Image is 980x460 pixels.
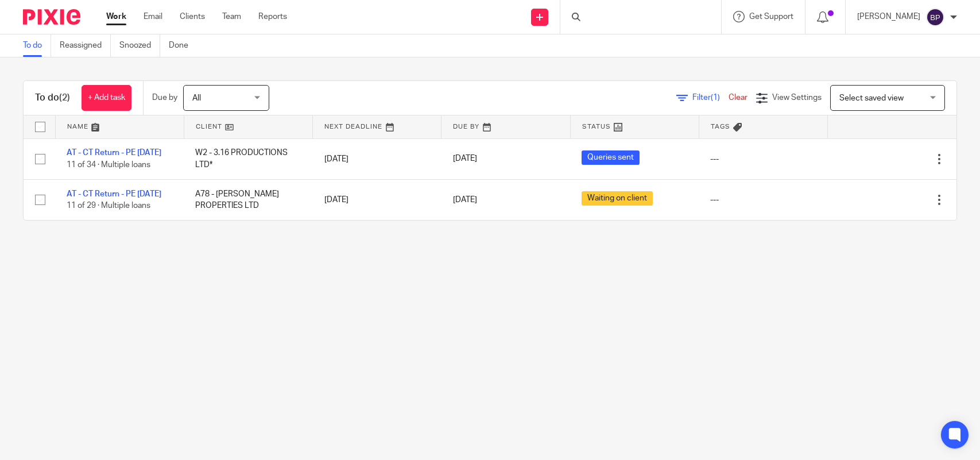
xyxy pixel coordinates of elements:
span: Tags [711,123,730,130]
div: --- [710,194,816,206]
span: Get Support [749,13,793,21]
a: AT - CT Return - PE [DATE] [67,190,161,198]
span: Select saved view [839,94,904,102]
span: 11 of 34 · Multiple loans [67,161,150,169]
span: (1) [711,94,720,102]
span: Waiting on client [582,191,653,206]
a: Done [169,34,197,57]
span: [DATE] [453,155,477,163]
td: [DATE] [313,138,441,179]
a: Snoozed [119,34,160,57]
a: Reports [258,11,287,22]
span: 11 of 29 · Multiple loans [67,202,150,210]
span: Queries sent [582,150,640,165]
span: Filter [692,94,729,102]
p: Due by [152,92,177,103]
a: + Add task [82,85,131,111]
td: W2 - 3.16 PRODUCTIONS LTD* [184,138,312,179]
p: [PERSON_NAME] [857,11,920,22]
h1: To do [35,92,70,104]
a: Email [144,11,162,22]
td: [DATE] [313,179,441,220]
a: Reassigned [60,34,111,57]
a: Clients [180,11,205,22]
a: AT - CT Return - PE [DATE] [67,149,161,157]
span: View Settings [772,94,822,102]
img: Pixie [23,9,80,25]
a: To do [23,34,51,57]
span: All [192,94,201,102]
span: (2) [59,93,70,102]
a: Team [222,11,241,22]
td: A78 - [PERSON_NAME] PROPERTIES LTD [184,179,312,220]
a: Work [106,11,126,22]
span: [DATE] [453,196,477,204]
a: Clear [729,94,747,102]
img: svg%3E [926,8,944,26]
div: --- [710,153,816,165]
